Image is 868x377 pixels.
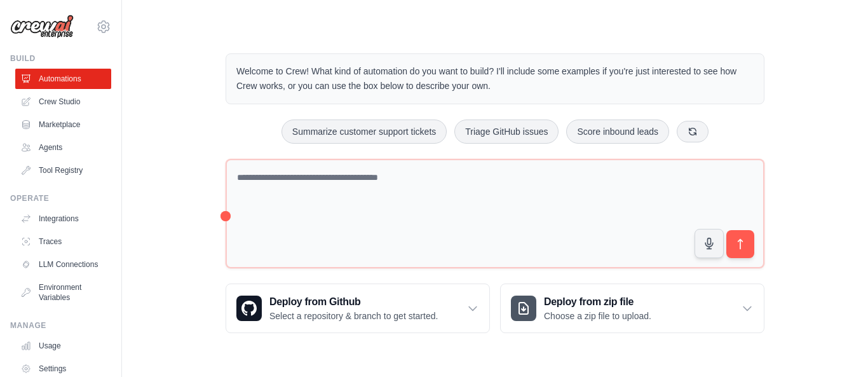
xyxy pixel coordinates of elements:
a: Usage [15,336,111,356]
a: Environment Variables [15,277,111,308]
p: Choose a zip file to upload. [544,310,651,322]
button: Close walkthrough [829,261,839,270]
button: Score inbound leads [566,120,669,144]
a: Agents [15,137,111,158]
a: Marketplace [15,114,111,135]
a: Traces [15,231,111,252]
a: Integrations [15,209,111,229]
p: Welcome to Crew! What kind of automation do you want to build? I'll include some examples if you'... [236,64,754,93]
a: Automations [15,69,111,89]
p: Describe the automation you want to build, select an example option, or use the microphone to spe... [625,299,822,341]
div: Manage [10,320,111,331]
span: Step 1 [635,263,661,273]
h3: Deploy from zip file [544,294,651,310]
button: Triage GitHub issues [454,120,559,144]
h3: Deploy from Github [269,294,438,310]
a: Crew Studio [15,92,111,112]
p: Select a repository & branch to get started. [269,310,438,322]
a: Tool Registry [15,160,111,181]
h3: Create an automation [625,277,822,294]
div: Build [10,53,111,64]
img: Logo [10,15,74,39]
div: Operate [10,193,111,203]
button: Summarize customer support tickets [281,120,447,144]
a: LLM Connections [15,254,111,275]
